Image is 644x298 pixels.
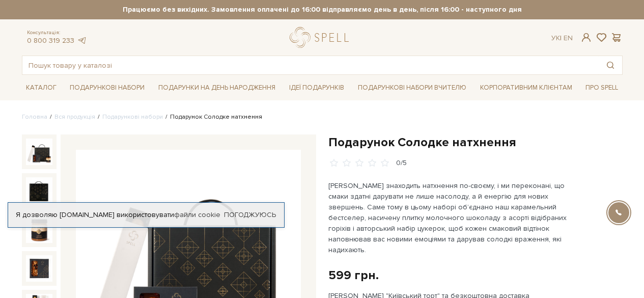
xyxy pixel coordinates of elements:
div: 0/5 [396,158,407,168]
span: Консультація: [27,30,87,36]
a: Про Spell [581,80,622,96]
p: [PERSON_NAME] знаходить натхнення по-своєму, і ми переконані, що смаки здатні дарувати не лише на... [328,180,567,255]
a: Подарунки на День народження [154,80,279,96]
a: Каталог [22,80,61,96]
div: 599 грн. [328,267,379,283]
div: Я дозволяю [DOMAIN_NAME] використовувати [8,210,284,220]
div: Ук [551,34,573,43]
a: Подарункові набори [102,113,163,121]
a: telegram [77,36,87,45]
li: Подарунок Солодке натхнення [163,113,262,122]
a: Вся продукція [54,113,95,121]
a: Подарункові набори [66,80,149,96]
a: En [564,34,573,42]
a: Корпоративним клієнтам [476,80,576,96]
a: logo [290,27,353,48]
a: файли cookie [174,210,220,219]
a: Погоджуюсь [224,210,276,220]
img: Подарунок Солодке натхнення [26,255,52,282]
h1: Подарунок Солодке натхнення [328,134,623,150]
img: Подарунок Солодке натхнення [26,216,52,242]
button: Пошук товару у каталозі [599,56,622,74]
a: Ідеї подарунків [285,80,348,96]
strong: Працюємо без вихідних. Замовлення оплачені до 16:00 відправляємо день в день, після 16:00 - насту... [22,5,623,14]
a: 0 800 319 233 [27,36,74,45]
img: Подарунок Солодке натхнення [26,139,52,165]
input: Пошук товару у каталозі [22,56,599,74]
a: Подарункові набори Вчителю [354,79,470,96]
img: Подарунок Солодке натхнення [26,177,52,204]
a: Головна [22,113,47,121]
span: | [560,34,562,42]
